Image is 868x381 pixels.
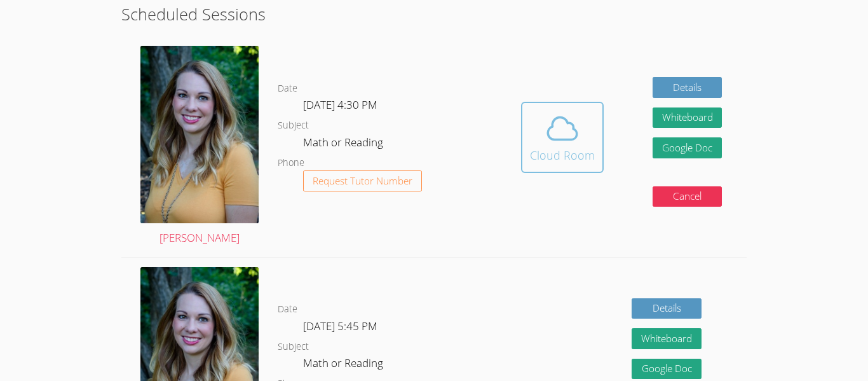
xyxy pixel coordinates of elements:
h2: Scheduled Sessions [121,2,747,26]
dd: Math or Reading [303,134,386,155]
a: Google Doc [632,359,702,380]
dt: Date [278,301,297,317]
a: Details [653,77,722,98]
button: Whiteboard [653,107,722,128]
dt: Date [278,81,297,97]
a: [PERSON_NAME] [140,46,259,247]
button: Cloud Room [521,102,604,173]
img: avatar.png [140,46,259,223]
button: Whiteboard [632,328,702,349]
span: [DATE] 5:45 PM [303,319,377,333]
a: Google Doc [653,137,722,158]
dt: Subject [278,339,309,355]
div: Cloud Room [530,146,595,164]
span: [DATE] 4:30 PM [303,97,377,112]
span: Request Tutor Number [313,176,412,186]
a: Details [632,298,702,319]
dd: Math or Reading [303,354,386,376]
button: Cancel [653,186,722,207]
dt: Subject [278,118,309,134]
button: Request Tutor Number [303,170,422,191]
dt: Phone [278,155,304,171]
